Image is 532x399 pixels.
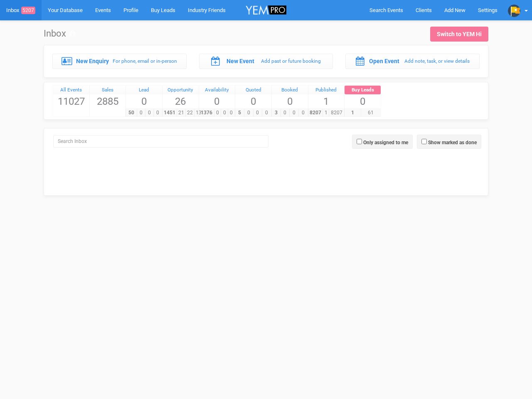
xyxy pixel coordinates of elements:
[126,94,162,108] span: 0
[308,86,345,95] a: Published
[162,109,177,117] span: 1451
[53,86,89,95] a: All Events
[137,109,145,117] span: 0
[221,109,228,117] span: 0
[416,7,432,13] span: Clients
[344,109,361,117] span: 1
[53,94,89,108] span: 11027
[369,7,403,13] span: Search Events
[126,109,137,117] span: 50
[404,58,470,64] small: Add note, task, or view details
[308,109,323,117] span: 8207
[253,109,263,117] span: 0
[199,94,235,108] span: 0
[113,58,177,64] small: For phone, email or in-person
[244,109,254,117] span: 0
[145,109,154,117] span: 0
[52,54,187,69] a: New Enquiry For phone, email or in-person
[235,109,244,117] span: 5
[228,109,235,117] span: 0
[261,58,321,64] small: Add past or future booking
[323,109,329,117] span: 1
[329,109,344,117] span: 8207
[345,94,381,108] span: 0
[53,135,268,148] input: Search Inbox
[369,57,399,65] label: Open Event
[199,109,214,117] span: 1376
[345,54,480,69] a: Open Event Add note, task, or view details
[272,94,308,108] span: 0
[271,109,281,117] span: 3
[44,29,76,39] h1: Inbox
[214,109,221,117] span: 0
[199,86,235,95] a: Availability
[363,139,408,146] label: Only assigned to me
[76,57,109,65] label: New Enquiry
[199,54,333,69] a: New Event Add past or future booking
[21,7,35,14] span: 5207
[90,86,126,95] a: Sales
[262,109,271,117] span: 0
[185,109,195,117] span: 22
[126,86,162,95] a: Lead
[437,30,482,38] div: Switch to YEM Hi
[345,86,381,95] a: Buy Leads
[163,94,199,108] span: 26
[90,94,126,108] span: 2885
[227,57,254,65] label: New Event
[428,139,477,146] label: Show marked as done
[508,5,520,17] img: profile.png
[153,109,162,117] span: 0
[361,109,381,117] span: 61
[308,94,345,108] span: 1
[194,109,203,117] span: 13
[430,27,488,42] a: Switch to YEM Hi
[281,109,290,117] span: 0
[235,94,271,108] span: 0
[444,7,465,13] span: Add New
[289,109,299,117] span: 0
[235,86,271,95] a: Quoted
[163,86,199,95] a: Opportunity
[298,109,308,117] span: 0
[177,109,186,117] span: 21
[272,86,308,95] a: Booked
